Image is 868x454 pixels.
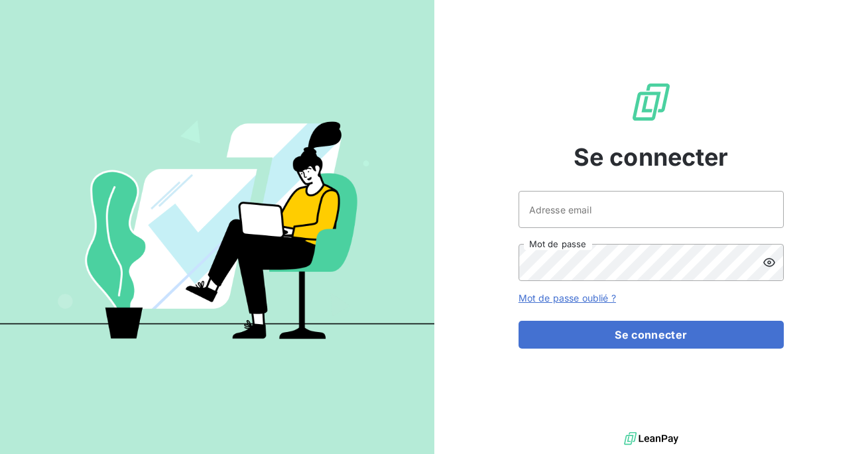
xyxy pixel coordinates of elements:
[519,292,616,304] a: Mot de passe oublié ?
[574,139,729,175] span: Se connecter
[630,81,672,123] img: Logo LeanPay
[519,321,784,349] button: Se connecter
[519,191,784,228] input: placeholder
[624,429,678,449] img: logo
